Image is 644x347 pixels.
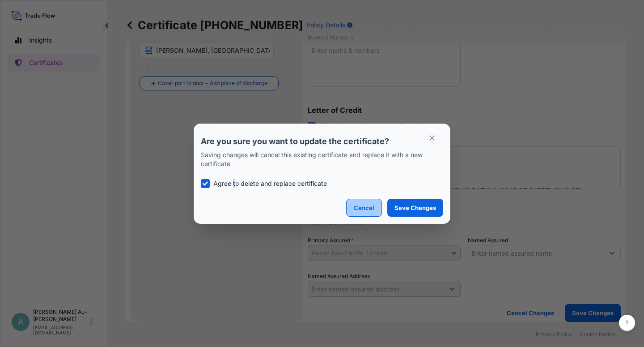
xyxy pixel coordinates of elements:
p: Save Changes [394,203,436,212]
button: Cancel [346,199,382,217]
p: Agree to delete and replace certificate [213,179,327,188]
p: Are you sure you want to update the certificate? [201,136,443,147]
p: Saving changes will cancel this existing certificate and replace it with a new certificate [201,150,443,168]
button: Save Changes [387,199,443,217]
p: Cancel [354,203,374,212]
